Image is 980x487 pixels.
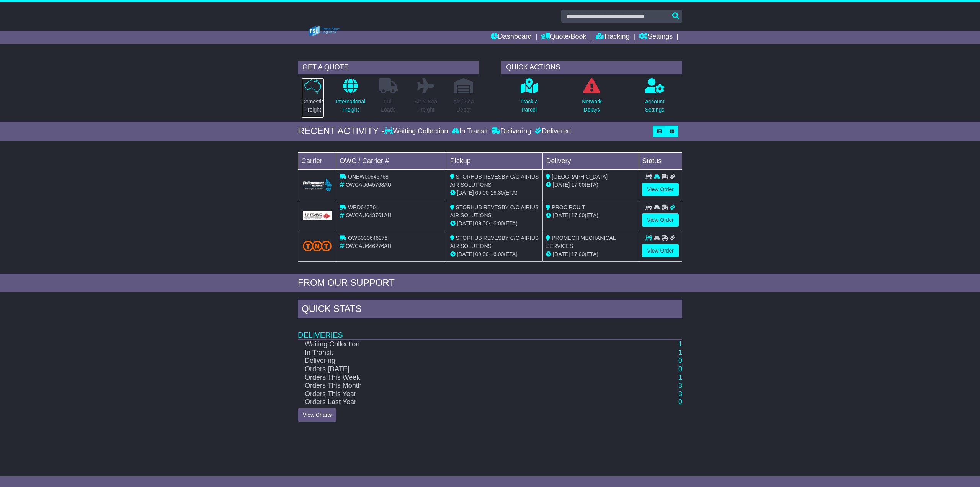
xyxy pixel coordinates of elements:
div: In Transit [450,127,490,136]
span: 09:00 [475,190,489,196]
td: Delivering [298,357,627,365]
a: InternationalFreight [335,78,366,118]
span: OWCAU645768AU [346,182,392,188]
img: GetCarrierServiceLogo [303,211,332,220]
span: ONEW00645768 [348,174,389,180]
a: 0 [678,398,682,406]
div: - (ETA) [450,250,540,258]
span: 09:00 [475,220,489,226]
span: STORHUB REVESBY C/O AIRIUS AIR SOLUTIONS [450,174,539,188]
td: Orders This Month [298,382,627,390]
td: Status [639,152,682,169]
a: AccountSettings [645,78,665,118]
span: 17:00 [571,182,585,188]
div: - (ETA) [450,220,540,228]
span: [DATE] [457,220,474,226]
span: PROCIRCUIT [552,204,585,210]
span: WRD643761 [348,204,379,210]
span: [DATE] [553,182,570,188]
div: (ETA) [546,181,635,189]
div: Waiting Collection [384,127,450,136]
a: NetworkDelays [581,78,602,118]
a: DomesticFreight [301,78,324,118]
span: [GEOGRAPHIC_DATA] [552,174,608,180]
img: Followmont_Transport.png [303,179,332,191]
span: 16:30 [490,190,504,196]
td: OWC / Carrier # [336,152,447,169]
a: 0 [678,365,682,373]
a: Track aParcel [520,78,538,118]
div: (ETA) [546,250,635,258]
div: RECENT ACTIVITY - [298,126,384,137]
span: STORHUB REVESBY C/O AIRIUS AIR SOLUTIONS [450,204,539,218]
span: 16:00 [490,251,504,257]
a: Quote/Book [541,31,586,44]
p: Track a Parcel [520,98,538,114]
td: Orders This Week [298,374,627,382]
div: Quick Stats [298,300,682,320]
p: Air & Sea Freight [415,98,437,114]
img: TNT_Domestic.png [303,241,332,251]
td: Waiting Collection [298,340,627,349]
p: Full Loads [379,98,398,114]
a: View Order [642,213,679,227]
span: STORHUB REVESBY C/O AIRIUS AIR SOLUTIONS [450,235,539,249]
td: Orders Last Year [298,398,627,407]
span: 16:00 [490,220,504,226]
div: GET A QUOTE [298,61,479,74]
span: 17:00 [571,212,585,218]
span: [DATE] [553,212,570,218]
div: Delivering [490,127,533,136]
a: 1 [678,340,682,348]
a: 1 [678,374,682,381]
div: FROM OUR SUPPORT [298,277,682,289]
div: Delivered [533,127,571,136]
div: - (ETA) [450,189,540,197]
div: QUICK ACTIONS [501,61,682,74]
td: Pickup [447,152,543,169]
td: Orders [DATE] [298,365,627,374]
td: Delivery [543,152,639,169]
p: Account Settings [645,98,665,114]
p: Network Delays [582,98,601,114]
a: View Order [642,244,679,257]
div: (ETA) [546,212,635,220]
td: In Transit [298,349,627,357]
p: Air / Sea Depot [453,98,474,114]
a: 3 [678,382,682,389]
a: 1 [678,349,682,356]
a: 0 [678,357,682,364]
span: 09:00 [475,251,489,257]
a: View Order [642,183,679,196]
span: PROMECH MECHANICAL SERVICES [546,235,616,249]
span: [DATE] [553,251,570,257]
a: Settings [639,31,673,44]
td: Orders This Year [298,390,627,398]
p: International Freight [336,98,365,114]
td: Deliveries [298,320,682,340]
a: View Charts [298,408,336,422]
a: Tracking [596,31,629,44]
span: [DATE] [457,251,474,257]
span: OWCAU646276AU [346,243,392,249]
a: 3 [678,390,682,398]
p: Domestic Freight [302,98,324,114]
span: OWCAU643761AU [346,212,392,218]
a: Dashboard [491,31,532,44]
span: OWS000646276 [348,235,388,241]
td: Carrier [298,152,336,169]
span: 17:00 [571,251,585,257]
span: [DATE] [457,190,474,196]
